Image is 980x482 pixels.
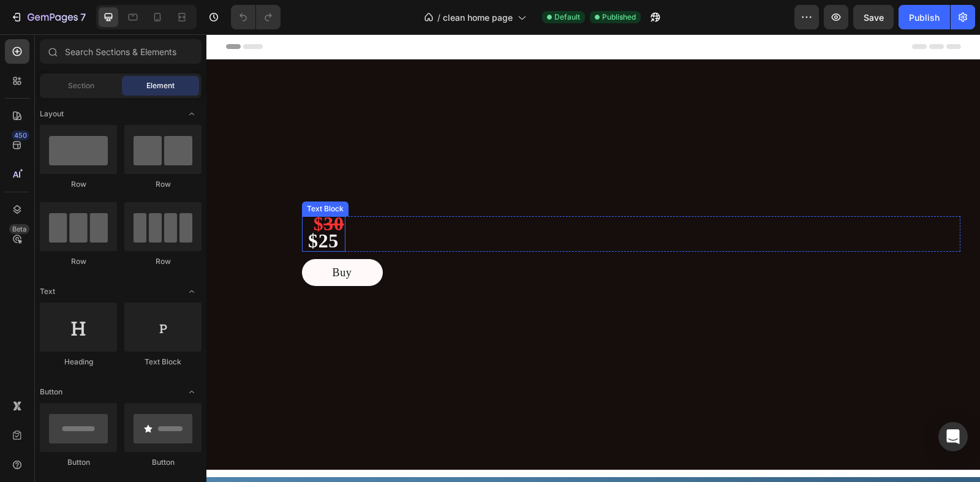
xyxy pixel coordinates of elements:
span: Text [40,286,55,297]
div: Row [40,179,117,190]
input: Search Sections & Elements [40,39,202,64]
div: Undo/Redo [231,5,281,29]
div: Row [124,256,202,267]
span: Button [40,386,62,397]
div: Beta [9,224,29,234]
span: Save [864,12,884,23]
div: Button [40,457,117,468]
span: Published [602,12,636,23]
span: clean home page [443,11,513,24]
div: Open Intercom Messenger [938,422,968,451]
span: Default [554,12,580,23]
button: Publish [899,5,950,29]
span: Section [68,80,94,91]
div: Text Block [124,356,202,367]
div: Button [124,457,202,468]
div: 450 [12,130,29,140]
button: Save [853,5,894,29]
span: Toggle open [182,104,202,124]
span: / [437,11,440,24]
div: Row [124,179,202,190]
iframe: Design area [206,34,980,482]
div: Row [40,256,117,267]
button: 7 [5,5,91,29]
span: Toggle open [182,282,202,301]
div: Publish [909,11,940,24]
span: Toggle open [182,382,202,402]
div: Heading [40,356,117,367]
p: 7 [80,10,86,24]
span: Element [146,80,175,91]
span: Layout [40,108,64,119]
